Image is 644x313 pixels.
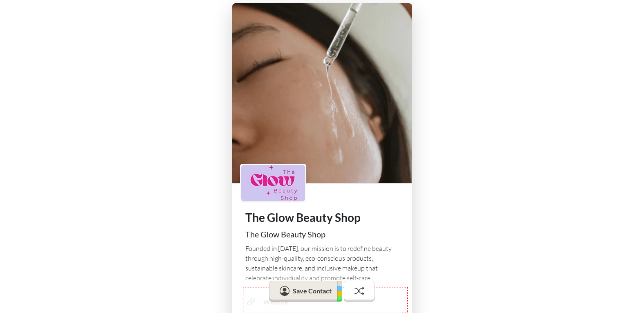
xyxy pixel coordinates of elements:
div: The Glow Beauty Shop [245,228,399,240]
img: profile picture [232,3,412,183]
img: logo [241,165,305,201]
span: Save Contact [293,286,332,294]
h1: The Glow Beauty Shop [245,211,399,225]
div: Founded in [DATE], our mission is to redefine beauty through high-quality, eco-conscious products... [245,244,399,283]
button: Save Contact [269,280,342,302]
